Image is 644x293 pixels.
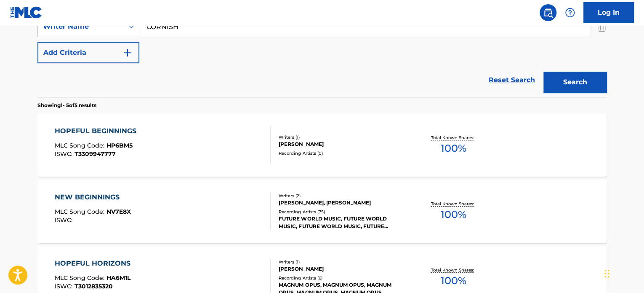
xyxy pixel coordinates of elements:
img: 9d2ae6d4665cec9f34b9.svg [122,48,133,58]
span: 100 % [440,207,466,222]
span: MLC Song Code : [55,142,106,149]
a: HOPEFUL BEGINNINGSMLC Song Code:HP6BM5ISWC:T3309947777Writers (1)[PERSON_NAME]Recording Artists (... [37,113,607,177]
a: Log In [583,2,634,23]
div: HOPEFUL HORIZONS [55,258,135,269]
p: Total Known Shares: [431,134,476,141]
button: Add Criteria [37,42,139,63]
div: Drag [604,261,609,286]
iframe: Chat Widget [602,253,644,293]
span: T3309947777 [75,150,116,158]
p: Showing 1 - 5 of 5 results [37,102,96,109]
div: FUTURE WORLD MUSIC, FUTURE WORLD MUSIC, FUTURE WORLD MUSIC, FUTURE WORLD MUSIC, FUTURE WORLD MUSIC [279,215,406,230]
span: 100 % [440,273,466,288]
div: Writer Name [43,22,119,32]
div: HOPEFUL BEGINNINGS [55,126,141,136]
span: HA6M1L [106,274,130,282]
div: [PERSON_NAME], [PERSON_NAME] [279,199,406,207]
div: NEW BEGINNINGS [55,192,131,202]
span: NV7E8X [106,208,131,215]
img: Delete Criterion [597,16,607,37]
div: Recording Artists ( 0 ) [279,150,406,156]
div: [PERSON_NAME] [279,265,406,273]
a: Public Search [540,4,556,21]
img: search [543,8,553,18]
div: Writers ( 1 ) [279,134,406,140]
img: help [565,8,575,18]
p: Total Known Shares: [431,267,476,273]
div: Help [562,4,578,21]
div: [PERSON_NAME] [279,140,406,148]
a: Reset Search [484,71,539,89]
div: Writers ( 1 ) [279,259,406,265]
span: HP6BM5 [106,142,133,149]
p: Total Known Shares: [431,201,476,207]
div: Recording Artists ( 75 ) [279,209,406,215]
span: ISWC : [55,216,75,224]
span: MLC Song Code : [55,274,106,282]
div: Writers ( 2 ) [279,193,406,199]
div: Recording Artists ( 6 ) [279,275,406,281]
span: MLC Song Code : [55,208,106,215]
span: T3012835320 [75,282,113,290]
span: 100 % [440,141,466,156]
button: Search [543,72,607,93]
span: ISWC : [55,282,75,290]
a: NEW BEGINNINGSMLC Song Code:NV7E8XISWC:Writers (2)[PERSON_NAME], [PERSON_NAME]Recording Artists (... [37,180,607,243]
span: ISWC : [55,150,75,158]
img: MLC Logo [10,6,43,19]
